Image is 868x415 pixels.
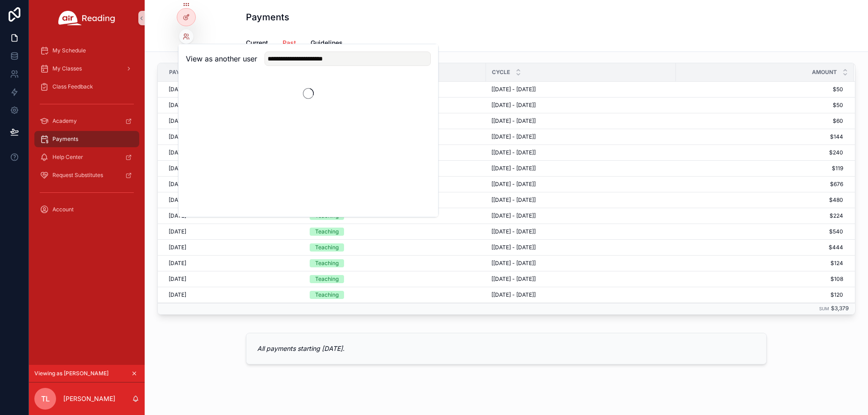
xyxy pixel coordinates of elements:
[169,69,195,76] span: Pay Date
[246,38,268,47] span: Current
[676,244,843,251] span: $444
[52,65,82,72] span: My Classes
[34,79,139,95] a: Class Feedback
[676,149,843,156] span: $240
[831,305,849,312] span: $3,379
[169,86,186,93] span: [DATE]
[169,165,186,172] span: [DATE]
[169,212,186,219] span: [DATE]
[491,291,536,298] span: [[DATE] - [DATE]]
[186,53,257,64] h2: View as another user
[491,181,536,188] span: [[DATE] - [DATE]]
[52,206,74,213] span: Account
[676,260,843,267] span: $124
[315,259,339,267] div: Teaching
[676,228,843,235] span: $540
[169,244,186,251] span: [DATE]
[34,201,139,218] a: Account
[169,196,186,204] span: [DATE]
[492,69,510,76] span: Cycle
[169,275,186,283] span: [DATE]
[311,38,343,47] span: Guidelines
[491,86,536,93] span: [[DATE] - [DATE]]
[676,212,843,219] span: $224
[315,291,339,299] div: Teaching
[283,38,296,47] span: Past
[52,154,83,161] span: Help Center
[41,393,50,404] span: TL
[34,131,139,147] a: Payments
[676,196,843,204] span: $480
[491,260,536,267] span: [[DATE] - [DATE]]
[34,113,139,129] a: Academy
[169,260,186,267] span: [DATE]
[491,212,536,219] span: [[DATE] - [DATE]]
[491,133,536,140] span: [[DATE] - [DATE]]
[315,243,339,252] div: Teaching
[52,135,78,143] span: Payments
[676,275,843,283] span: $108
[676,102,843,109] span: $50
[52,83,93,90] span: Class Feedback
[169,228,186,235] span: [DATE]
[491,244,536,251] span: [[DATE] - [DATE]]
[52,47,86,54] span: My Schedule
[169,102,186,109] span: [DATE]
[676,291,843,298] span: $120
[676,165,843,172] span: $119
[491,149,536,156] span: [[DATE] - [DATE]]
[52,172,103,179] span: Request Substitutes
[283,35,296,52] a: Past
[676,86,843,93] span: $50
[491,196,536,204] span: [[DATE] - [DATE]]
[34,370,108,377] span: Viewing as [PERSON_NAME]
[315,228,339,236] div: Teaching
[169,149,186,156] span: [DATE]
[491,117,536,125] span: [[DATE] - [DATE]]
[491,228,536,235] span: [[DATE] - [DATE]]
[819,306,829,311] small: Sum
[34,42,139,59] a: My Schedule
[812,69,837,76] span: Amount
[58,11,115,25] img: App logo
[315,275,339,283] div: Teaching
[676,117,843,125] span: $60
[676,181,843,188] span: $676
[246,35,268,53] a: Current
[169,133,186,140] span: [DATE]
[29,36,145,229] div: scrollable content
[34,149,139,165] a: Help Center
[491,102,536,109] span: [[DATE] - [DATE]]
[169,117,186,125] span: [DATE]
[34,61,139,77] a: My Classes
[169,181,186,188] span: [DATE]
[246,11,289,23] h1: Payments
[169,291,186,298] span: [DATE]
[311,35,343,53] a: Guidelines
[491,275,536,283] span: [[DATE] - [DATE]]
[676,133,843,140] span: $144
[63,394,115,403] p: [PERSON_NAME]
[257,345,344,352] em: All payments starting [DATE].
[52,117,77,125] span: Academy
[491,165,536,172] span: [[DATE] - [DATE]]
[34,167,139,183] a: Request Substitutes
